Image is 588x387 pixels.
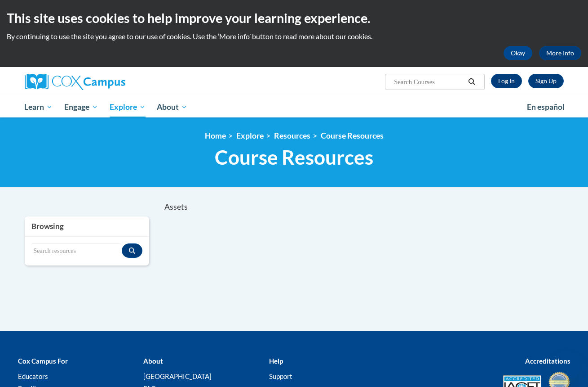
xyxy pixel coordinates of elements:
[465,76,478,87] button: Search
[122,243,142,258] button: Search resources
[521,98,570,117] a: En español
[525,357,570,365] b: Accreditations
[236,131,264,140] a: Explore
[58,97,104,117] a: Engage
[205,131,226,140] a: Home
[151,97,193,117] a: About
[7,9,581,27] h2: This site uses cookies to help improve your learning experience.
[539,46,581,60] a: More Info
[25,74,195,90] a: Cox Campus
[504,46,532,60] button: Okay
[491,74,522,88] a: Log In
[528,74,564,88] a: Register
[393,76,465,87] input: Search Courses
[104,97,151,117] a: Explore
[18,372,48,380] a: Educators
[269,372,292,380] a: Support
[143,357,163,365] b: About
[19,97,59,117] a: Learn
[215,145,373,169] span: Course Resources
[157,102,187,112] span: About
[31,221,143,232] h3: Browsing
[321,131,384,140] a: Course Resources
[31,243,122,259] input: Search resources
[25,74,125,90] img: Cox Campus
[7,31,581,41] p: By continuing to use the site you agree to our use of cookies. Use the ‘More info’ button to read...
[24,102,53,112] span: Learn
[18,357,68,365] b: Cox Campus For
[552,351,581,380] iframe: Button to launch messaging window
[269,357,283,365] b: Help
[110,102,146,112] span: Explore
[143,372,212,380] a: [GEOGRAPHIC_DATA]
[164,202,188,211] span: Assets
[64,102,98,112] span: Engage
[527,102,565,112] span: En español
[274,131,310,140] a: Resources
[11,97,577,117] div: Main menu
